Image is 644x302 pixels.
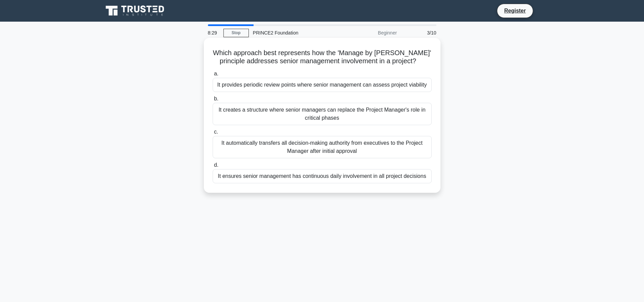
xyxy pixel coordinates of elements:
[401,26,440,40] div: 3/10
[212,49,432,66] h5: Which approach best represents how the 'Manage by [PERSON_NAME]' principle addresses senior manag...
[214,129,218,135] span: c.
[213,136,432,158] div: It automatically transfers all decision-making authority from executives to the Project Manager a...
[342,26,401,40] div: Beginner
[213,78,432,92] div: It provides periodic review points where senior management can assess project viability
[214,96,218,101] span: b.
[213,169,432,183] div: It ensures senior management has continuous daily involvement in all project decisions
[214,162,218,168] span: d.
[500,6,530,15] a: Register
[214,71,218,76] span: a.
[249,26,342,40] div: PRINCE2 Foundation
[204,26,223,40] div: 8:29
[213,103,432,125] div: It creates a structure where senior managers can replace the Project Manager's role in critical p...
[223,29,249,37] a: Stop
